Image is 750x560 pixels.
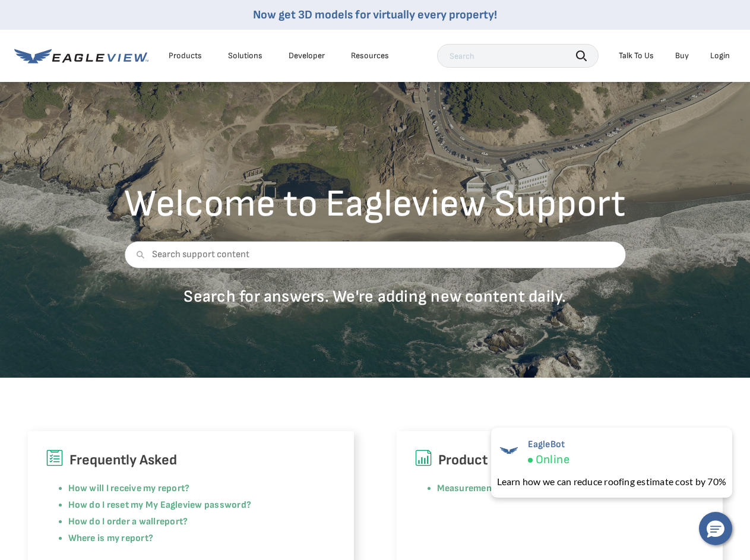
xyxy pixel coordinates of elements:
img: EagleBot [497,439,521,463]
button: Hello, have a question? Let’s chat. [699,512,732,545]
a: report [156,516,183,527]
div: Learn how we can reduce roofing estimate cost by 70% [497,474,726,489]
div: Talk To Us [619,50,654,61]
a: Where is my report? [68,533,154,544]
h2: Welcome to Eagleview Support [124,185,626,223]
div: Resources [351,50,389,61]
a: ? [183,516,188,527]
h6: Product Content [414,449,705,472]
input: Search support content [124,241,626,268]
div: Login [710,50,730,61]
a: How do I order a wall [68,516,156,527]
a: Developer [289,50,325,61]
span: Online [536,453,569,467]
input: Search [437,44,599,68]
div: Products [169,50,202,61]
a: How do I reset my My Eagleview password? [68,499,252,511]
a: How will I receive my report? [68,483,190,494]
a: Buy [675,50,689,61]
h6: Frequently Asked [46,449,336,472]
div: Solutions [228,50,262,61]
a: Now get 3D models for virtually every property! [253,8,497,22]
a: Measurement Reports [437,483,532,494]
span: EagleBot [528,439,569,450]
p: Search for answers. We're adding new content daily. [124,286,626,307]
